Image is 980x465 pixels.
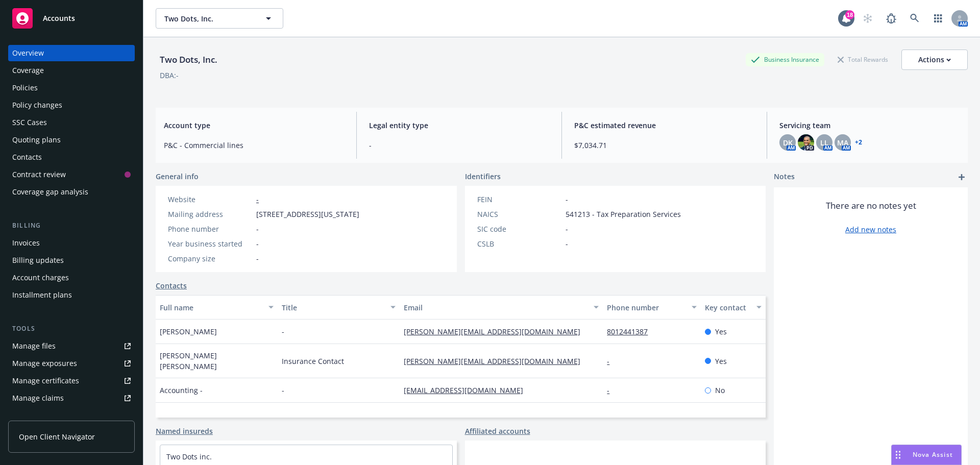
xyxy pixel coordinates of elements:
[891,445,962,465] button: Nova Assist
[160,70,179,81] div: DBA: -
[8,4,135,33] a: Accounts
[12,132,61,148] div: Quoting plans
[12,62,44,79] div: Coverage
[845,224,896,235] a: Add new notes
[574,120,754,131] span: P&C estimated revenue
[715,356,727,366] span: Yes
[574,140,754,151] span: $7,034.71
[8,355,135,372] span: Manage exposures
[8,221,135,231] div: Billing
[8,97,135,113] a: Policy changes
[12,97,62,113] div: Policy changes
[8,270,135,286] a: Account charges
[156,53,222,66] div: Two Dots, Inc.
[369,120,549,131] span: Legal entity type
[705,302,750,313] div: Key contact
[955,171,968,183] a: add
[845,10,854,19] div: 18
[160,302,262,313] div: Full name
[8,166,135,183] a: Contract review
[774,171,795,183] span: Notes
[8,132,135,148] a: Quoting plans
[278,295,400,320] button: Title
[282,385,284,396] span: -
[12,252,64,268] div: Billing updates
[779,120,960,131] span: Servicing team
[12,45,44,61] div: Overview
[8,62,135,79] a: Coverage
[168,253,252,264] div: Company size
[256,194,259,204] a: -
[715,326,727,337] span: Yes
[400,295,603,320] button: Email
[701,295,766,320] button: Key contact
[160,326,217,337] span: [PERSON_NAME]
[837,137,848,148] span: MA
[566,209,681,219] span: 541213 - Tax Preparation Services
[282,326,284,337] span: -
[160,385,203,396] span: Accounting -
[12,338,56,354] div: Manage files
[8,324,135,334] div: Tools
[12,114,47,131] div: SSC Cases
[404,302,587,313] div: Email
[156,8,283,29] button: Two Dots, Inc.
[12,407,60,424] div: Manage BORs
[168,194,252,205] div: Website
[12,287,72,303] div: Installment plans
[901,50,968,70] button: Actions
[8,287,135,303] a: Installment plans
[8,390,135,406] a: Manage claims
[12,80,38,96] div: Policies
[404,327,589,336] a: [PERSON_NAME][EMAIL_ADDRESS][DOMAIN_NAME]
[12,149,42,165] div: Contacts
[166,452,212,461] a: Two Dots inc.
[913,450,953,459] span: Nova Assist
[168,209,252,219] div: Mailing address
[820,137,828,148] span: LL
[282,356,344,366] span: Insurance Contact
[715,385,725,396] span: No
[168,224,252,234] div: Phone number
[477,224,561,234] div: SIC code
[928,8,948,29] a: Switch app
[12,235,40,251] div: Invoices
[8,407,135,424] a: Manage BORs
[8,235,135,251] a: Invoices
[12,166,66,183] div: Contract review
[8,45,135,61] a: Overview
[857,8,878,29] a: Start snowing
[477,209,561,219] div: NAICS
[603,295,700,320] button: Phone number
[256,253,259,264] span: -
[607,302,685,313] div: Phone number
[746,53,824,66] div: Business Insurance
[8,252,135,268] a: Billing updates
[8,338,135,354] a: Manage files
[8,80,135,96] a: Policies
[168,238,252,249] div: Year business started
[256,238,259,249] span: -
[404,356,589,366] a: [PERSON_NAME][EMAIL_ADDRESS][DOMAIN_NAME]
[881,8,901,29] a: Report a Bug
[798,134,814,151] img: photo
[12,184,88,200] div: Coverage gap analysis
[404,385,531,395] a: [EMAIL_ADDRESS][DOMAIN_NAME]
[607,356,618,366] a: -
[12,373,79,389] div: Manage certificates
[465,171,501,182] span: Identifiers
[477,238,561,249] div: CSLB
[477,194,561,205] div: FEIN
[282,302,384,313] div: Title
[12,355,77,372] div: Manage exposures
[8,373,135,389] a: Manage certificates
[566,194,568,205] span: -
[465,426,530,436] a: Affiliated accounts
[256,224,259,234] span: -
[156,295,278,320] button: Full name
[160,350,274,372] span: [PERSON_NAME] [PERSON_NAME]
[826,200,916,212] span: There are no notes yet
[607,327,656,336] a: 8012441387
[12,270,69,286] div: Account charges
[156,426,213,436] a: Named insureds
